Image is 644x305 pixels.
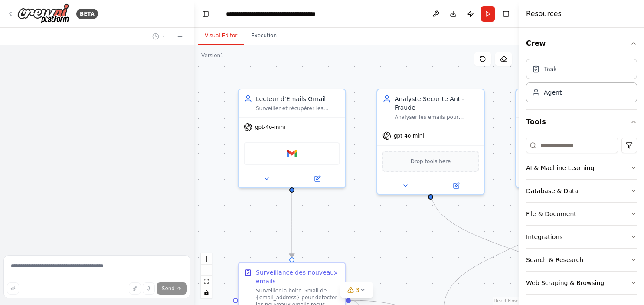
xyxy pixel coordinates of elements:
a: React Flow attribution [494,298,518,303]
button: Upload files [129,282,141,295]
button: File & Document [526,203,637,225]
div: Lecteur d'Emails GmailSurveiller et récupérer les nouveaux emails entrants depuis Gmail pour {ema... [238,89,346,188]
button: Send [157,282,187,295]
button: Switch to previous chat [149,31,170,42]
div: Database & Data [526,187,578,195]
button: Open in side panel [293,174,342,184]
nav: breadcrumb [226,10,316,18]
button: Hide left sidebar [199,8,212,20]
h4: Resources [526,9,562,19]
button: zoom out [201,265,212,276]
button: AI & Machine Learning [526,157,637,179]
button: Start a new chat [173,31,187,42]
button: Search & Research [526,249,637,271]
div: Search & Research [526,256,583,264]
div: Lecteur d'Emails Gmail [256,95,340,103]
button: fit view [201,276,212,287]
button: 3 [340,282,373,298]
g: Edge from 8e94eb62-4753-4d61-b89b-f3fe0a5528d0 to 9b75ce10-b8dc-4e49-afa1-769b80d86291 [288,192,296,257]
span: Drop tools here [411,157,451,166]
div: File & Document [526,210,576,218]
button: Improve this prompt [7,282,19,295]
button: Crew [526,31,637,56]
span: gpt-4o-mini [394,132,424,139]
div: Analyser les emails pour detecter les tentatives de fraude, phishing, social engineering et arnaq... [395,114,479,121]
button: Visual Editor [198,27,244,45]
div: Surveiller et récupérer les nouveaux emails entrants depuis Gmail pour {email_address}, en prépar... [256,105,340,112]
span: Send [162,285,175,292]
div: Integrations [526,233,562,241]
div: Agent [544,88,562,97]
div: Crew [526,56,637,109]
button: toggle interactivity [201,287,212,298]
img: Gmail [287,148,297,159]
button: Click to speak your automation idea [143,282,155,295]
button: Hide right sidebar [500,8,512,20]
button: Open in side panel [432,180,481,191]
div: Tools [526,134,637,302]
button: Web Scraping & Browsing [526,272,637,294]
div: Analyste Securite Anti-Fraude [395,95,479,112]
div: Surveillance des nouveaux emails [256,268,340,285]
span: 3 [356,285,360,294]
button: Database & Data [526,180,637,202]
div: Task [544,65,557,73]
img: Logo [17,3,69,24]
button: Execution [244,27,284,45]
div: BETA [76,9,98,19]
button: zoom in [201,253,212,265]
span: gpt-4o-mini [255,124,285,131]
button: Tools [526,110,637,134]
div: React Flow controls [201,253,212,298]
div: Version 1 [201,52,224,59]
button: Integrations [526,226,637,248]
div: AI & Machine Learning [526,164,594,172]
div: Analyste Securite Anti-FraudeAnalyser les emails pour detecter les tentatives de fraude, phishing... [376,89,485,195]
div: Web Scraping & Browsing [526,279,604,287]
